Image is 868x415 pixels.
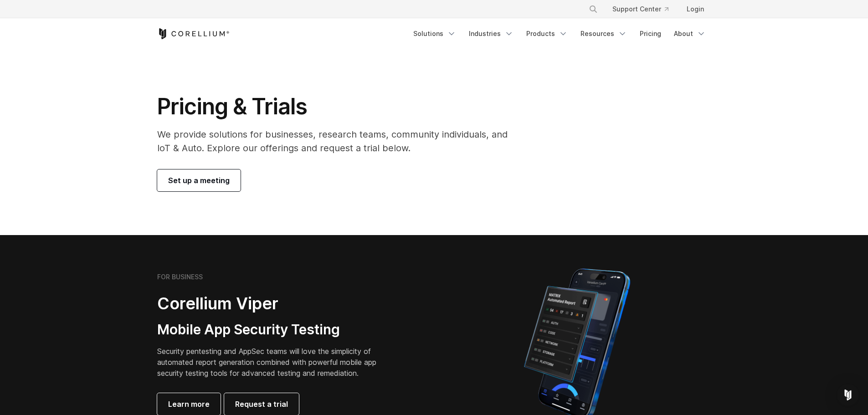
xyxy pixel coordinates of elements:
a: Pricing [634,26,667,42]
a: Login [679,1,711,17]
span: Learn more [168,399,210,410]
a: Support Center [605,1,676,17]
span: Request a trial [235,399,288,410]
a: Resources [575,26,632,42]
button: Search [585,1,601,17]
h2: Corellium Viper [157,293,390,314]
div: Navigation Menu [578,1,711,17]
a: Industries [463,26,519,42]
p: We provide solutions for businesses, research teams, community individuals, and IoT & Auto. Explo... [157,128,520,155]
div: Open Intercom Messenger [837,384,859,406]
a: About [668,26,711,42]
span: Set up a meeting [168,175,230,186]
div: Navigation Menu [408,26,711,42]
a: Corellium Home [157,28,230,39]
h1: Pricing & Trials [157,93,520,120]
a: Request a trial [224,393,299,415]
a: Solutions [408,26,462,42]
a: Learn more [157,393,221,415]
h6: FOR BUSINESS [157,273,203,281]
h3: Mobile App Security Testing [157,321,390,338]
a: Products [521,26,573,42]
p: Security pentesting and AppSec teams will love the simplicity of automated report generation comb... [157,346,390,379]
a: Set up a meeting [157,169,241,191]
